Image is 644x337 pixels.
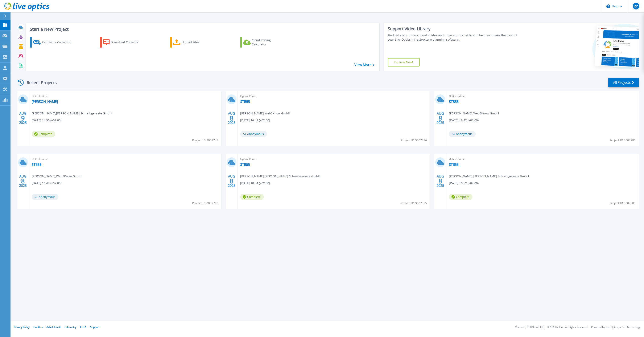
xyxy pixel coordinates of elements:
[449,94,636,98] span: Optical Prime
[230,179,234,183] span: 8
[388,58,420,66] a: Explore Now!
[19,110,27,126] div: AUG 2025
[228,110,236,126] div: AUG 2025
[354,63,374,67] a: View More
[32,118,61,123] span: [DATE] 14:50 (+02:00)
[610,201,636,206] span: Project ID: 3007383
[46,325,61,329] a: Ads & Email
[449,181,479,186] span: [DATE] 10:52 (+02:00)
[449,118,479,123] span: [DATE] 16:42 (+02:00)
[436,110,444,126] div: AUG 2025
[547,326,587,329] li: © 2025 Dell Inc. All Rights Reserved
[240,131,267,137] span: Anonymous
[170,37,217,48] a: Upload Files
[449,194,472,200] span: Complete
[449,157,636,161] span: Optical Prime
[240,100,250,104] a: STB55
[449,131,476,137] span: Anonymous
[32,162,41,167] a: STB55
[182,38,215,46] div: Upload Files
[388,33,521,42] div: Find tutorials, instructional guides and other support videos to help you make the most of your L...
[32,111,112,116] span: [PERSON_NAME] , [PERSON_NAME] Schreibgeraete GmbH
[449,100,459,104] a: STB55
[240,174,320,179] span: [PERSON_NAME] , [PERSON_NAME] Schreibgeraete GmbH
[21,116,25,120] span: 9
[228,173,236,189] div: AUG 2025
[14,325,30,329] a: Privacy Policy
[591,326,640,329] li: Powered by Live Optics, a Dell Technology
[240,111,290,116] span: [PERSON_NAME] , Web3Know GmbH
[401,138,427,143] span: Project ID: 3007786
[436,173,444,189] div: AUG 2025
[32,181,61,186] span: [DATE] 16:42 (+02:00)
[32,157,219,161] span: Optical Prime
[192,138,218,143] span: Project ID: 3008745
[240,194,264,200] span: Complete
[449,174,529,179] span: [PERSON_NAME] , [PERSON_NAME] Schreibgeraete GmbH
[240,94,428,98] span: Optical Prime
[80,325,86,329] a: EULA
[634,4,638,8] span: RP
[111,38,144,46] div: Download Collector
[401,201,427,206] span: Project ID: 3007385
[32,131,55,137] span: Complete
[19,173,27,189] div: AUG 2025
[252,38,285,46] div: Cloud Pricing Calculator
[449,111,499,116] span: [PERSON_NAME] , Web3Know GmbH
[30,27,374,32] h3: Start a New Project
[32,194,58,200] span: Anonymous
[16,77,62,88] div: Recent Projects
[610,138,636,143] span: Project ID: 3007785
[438,179,442,183] span: 8
[438,116,442,120] span: 8
[90,325,99,329] a: Support
[192,201,218,206] span: Project ID: 3007783
[608,78,639,87] a: All Projects
[30,37,77,48] a: Request a Collection
[32,174,82,179] span: [PERSON_NAME] , Web3Know GmbH
[240,37,287,48] a: Cloud Pricing Calculator
[32,100,58,104] a: [PERSON_NAME]
[240,157,428,161] span: Optical Prime
[21,179,25,183] span: 8
[64,325,76,329] a: Telemetry
[449,162,459,167] a: STB55
[240,162,250,167] a: STB55
[388,26,521,32] div: Support Video Library
[42,38,75,46] div: Request a Collection
[240,118,270,123] span: [DATE] 16:42 (+02:00)
[32,94,219,98] span: Optical Prime
[240,181,270,186] span: [DATE] 10:54 (+02:00)
[230,116,234,120] span: 8
[515,326,544,329] li: Version: [TECHNICAL_ID]
[33,325,43,329] a: Cookies
[100,37,147,48] a: Download Collector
